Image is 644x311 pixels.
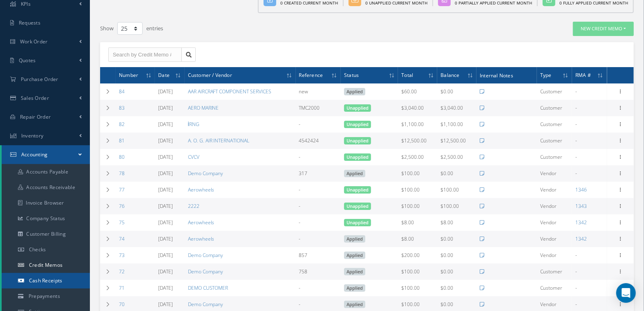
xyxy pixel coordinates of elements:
[537,182,572,198] td: Vendor
[119,235,125,242] a: 74
[537,247,572,264] td: Vendor
[344,121,371,128] span: unapplied
[188,88,272,95] a: AAR AIRCRAFT COMPONENT SERVICES
[119,284,125,291] a: 71
[616,283,636,303] div: Open Intercom Messenger
[537,165,572,182] td: Vendor
[296,182,341,198] td: -
[575,235,587,242] a: 1342
[437,182,476,198] td: $100.00
[2,145,90,164] a: Accounting
[296,100,341,116] td: TMC2000
[437,165,476,182] td: $0.00
[20,113,51,120] span: Repair Order
[344,301,365,308] span: applied
[155,149,184,165] td: [DATE]
[398,83,437,100] td: $60.00
[119,186,125,193] a: 77
[29,293,60,300] span: Prepayments
[2,164,90,180] a: Accounts Payable
[21,95,49,101] span: Sales Order
[575,268,577,275] span: -
[2,195,90,211] a: Invoice Browser
[119,71,138,79] span: Number
[398,182,437,198] td: $100.00
[188,104,219,111] a: AERO MARINE
[480,71,513,79] span: Internal Notes
[188,301,224,308] a: Demo Company
[537,280,572,296] td: Customer
[119,252,125,259] a: 73
[296,231,341,247] td: -
[296,214,341,231] td: -
[296,247,341,264] td: 857
[344,137,371,144] span: unapplied
[437,214,476,231] td: $8.00
[2,257,90,273] a: Credit Memos
[155,182,184,198] td: [DATE]
[119,203,125,210] a: 76
[188,153,199,160] a: CVCV
[119,88,125,95] a: 84
[155,280,184,296] td: [DATE]
[296,133,341,149] td: 4542424
[2,288,90,304] a: Prepayments
[119,104,125,111] a: 83
[575,153,577,160] span: -
[537,214,572,231] td: Vendor
[188,137,250,144] a: A. O. G. AIR INTERNATIONAL
[2,180,90,195] a: Accounts Receivable
[188,284,228,291] a: DEMO CUSTOMER
[155,264,184,280] td: [DATE]
[398,280,437,296] td: $100.00
[441,71,459,79] span: Balance
[437,100,476,116] td: $3,040.00
[398,149,437,165] td: $2,500.00
[398,100,437,116] td: $3,040.00
[29,246,46,253] span: Checks
[188,219,215,226] a: Aerowheels
[575,137,577,144] span: -
[155,214,184,231] td: [DATE]
[29,277,63,284] span: Cash Receipts
[437,133,476,149] td: $12,500.00
[437,116,476,133] td: $1,100.00
[188,186,215,193] a: Aerowheels
[575,203,587,210] a: 1343
[100,21,114,33] label: Show
[437,198,476,214] td: $100.00
[437,264,476,280] td: $0.00
[2,242,90,257] a: Checks
[344,284,365,292] span: applied
[188,252,224,259] a: Demo Company
[344,203,371,210] span: unapplied
[575,301,577,308] span: -
[437,83,476,100] td: $0.00
[344,235,365,243] span: applied
[344,170,365,177] span: applied
[344,153,371,161] span: unapplied
[188,71,232,79] span: Customer / Vendor
[119,301,125,308] a: 70
[155,231,184,247] td: [DATE]
[398,247,437,264] td: $200.00
[21,0,31,7] span: KPIs
[119,268,125,275] a: 72
[155,198,184,214] td: [DATE]
[575,170,577,177] span: -
[2,273,90,288] a: Cash Receipts
[398,264,437,280] td: $100.00
[155,100,184,116] td: [DATE]
[398,231,437,247] td: $8.00
[575,88,577,95] span: -
[537,198,572,214] td: Vendor
[575,284,577,291] span: -
[2,211,90,226] a: Company Status
[296,198,341,214] td: -
[575,104,577,111] span: -
[437,231,476,247] td: $0.00
[575,186,587,193] a: 1346
[398,133,437,149] td: $12,500.00
[296,149,341,165] td: -
[437,149,476,165] td: $2,500.00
